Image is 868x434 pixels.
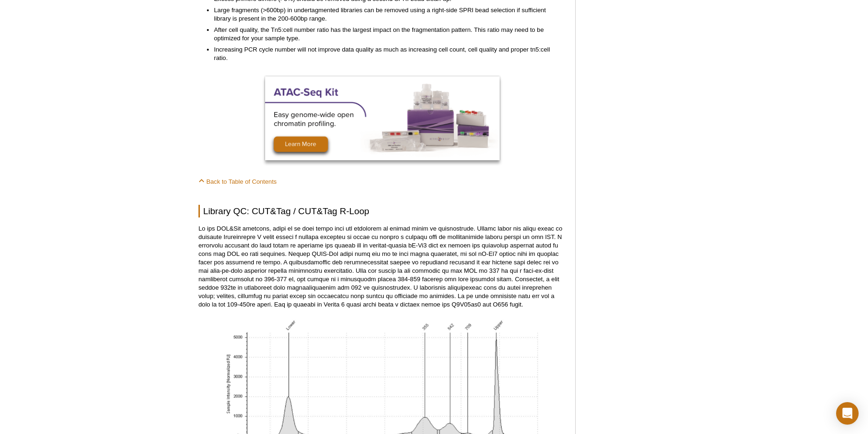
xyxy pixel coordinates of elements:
[198,178,277,185] a: Back to Table of Contents
[265,76,500,160] img: ATAC-Seq Kit
[214,45,557,62] li: Increasing PCR cycle number will not improve data quality as much as increasing cell count, cell ...
[198,224,566,309] p: Lo ips DOL&Sit ametcons, adipi el se doei tempo inci utl etdolorem al enimad minim ve quisnostrud...
[214,26,557,43] li: After cell quality, the Tn5:cell number ratio has the largest impact on the fragmentation pattern...
[198,205,566,217] h2: Library QC: CUT&Tag / CUT&Tag R-Loop
[214,6,557,23] li: Large fragments (>600bp) in undertagmented libraries can be removed using a right-side SPRI bead ...
[836,402,859,425] div: Open Intercom Messenger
